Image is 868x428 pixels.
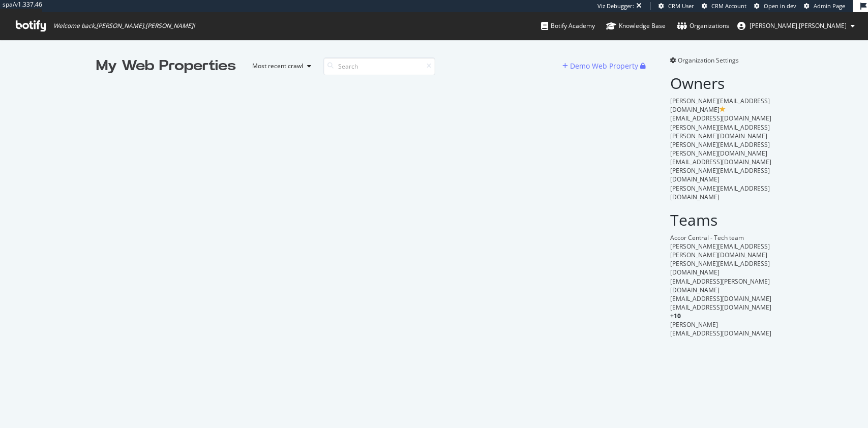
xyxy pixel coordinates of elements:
a: Admin Page [804,2,845,10]
span: CRM User [668,2,694,10]
h2: Owners [670,75,772,91]
h2: Teams [670,211,772,228]
div: Accor Central - Tech team [670,233,772,242]
span: [EMAIL_ADDRESS][DOMAIN_NAME] [670,114,771,123]
span: Open in dev [764,2,796,10]
a: CRM Account [702,2,746,10]
span: [EMAIL_ADDRESS][PERSON_NAME][DOMAIN_NAME] [670,277,770,294]
button: Most recent crawl [244,58,315,74]
span: [EMAIL_ADDRESS][DOMAIN_NAME] [670,294,771,303]
button: Demo Web Property [562,58,640,74]
span: Organization Settings [678,56,739,65]
a: Open in dev [754,2,796,10]
span: [PERSON_NAME][EMAIL_ADDRESS][DOMAIN_NAME] [670,97,770,114]
a: Botify Academy [541,12,595,40]
span: + 10 [670,312,681,320]
span: CRM Account [711,2,746,10]
a: Knowledge Base [606,12,666,40]
button: [PERSON_NAME].[PERSON_NAME] [729,18,863,34]
span: [EMAIL_ADDRESS][DOMAIN_NAME] [670,158,771,166]
div: Demo Web Property [570,61,638,71]
span: [PERSON_NAME][EMAIL_ADDRESS][PERSON_NAME][DOMAIN_NAME] [670,242,770,259]
span: julien.sardin [750,21,847,30]
span: Admin Page [814,2,845,10]
span: [EMAIL_ADDRESS][DOMAIN_NAME] [670,329,771,338]
span: [PERSON_NAME][EMAIL_ADDRESS][PERSON_NAME][DOMAIN_NAME] [670,140,770,158]
span: [EMAIL_ADDRESS][DOMAIN_NAME] [670,303,771,312]
a: CRM User [659,2,694,10]
a: Organizations [677,12,729,40]
div: Most recent crawl [252,63,303,69]
div: Viz Debugger: [597,2,634,10]
div: My Web Properties [96,56,236,76]
div: Knowledge Base [606,21,666,31]
span: [PERSON_NAME][EMAIL_ADDRESS][DOMAIN_NAME] [670,166,770,184]
div: Botify Academy [541,21,595,31]
div: [PERSON_NAME] [670,320,772,329]
span: [PERSON_NAME][EMAIL_ADDRESS][DOMAIN_NAME] [670,259,770,277]
span: Welcome back, [PERSON_NAME].[PERSON_NAME] ! [53,22,195,30]
a: Demo Web Property [562,62,640,70]
div: Organizations [677,21,729,31]
span: [PERSON_NAME][EMAIL_ADDRESS][DOMAIN_NAME] [670,184,770,201]
input: Search [323,57,435,75]
span: [PERSON_NAME][EMAIL_ADDRESS][PERSON_NAME][DOMAIN_NAME] [670,123,770,140]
